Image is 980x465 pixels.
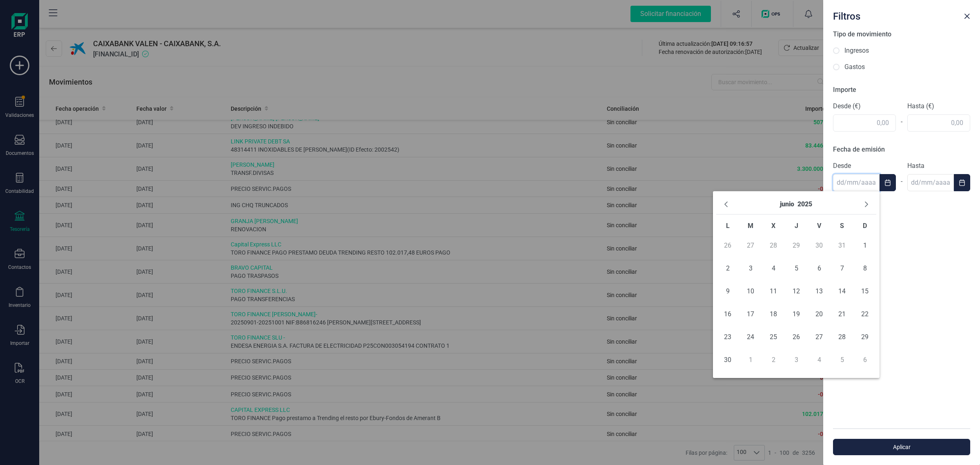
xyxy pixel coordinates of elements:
span: S [840,222,844,230]
td: 26/05/2025 [716,234,739,257]
td: 22/06/2025 [853,303,876,326]
td: 03/06/2025 [739,257,762,280]
td: 10/06/2025 [739,280,762,303]
span: M [748,222,753,230]
span: 28 [834,329,850,345]
label: Hasta [907,161,970,171]
label: Desde [833,161,896,171]
td: 06/06/2025 [808,257,831,280]
td: 02/07/2025 [762,349,785,371]
span: L [726,222,730,230]
td: 25/06/2025 [762,326,785,349]
span: Fecha de emisión [833,145,885,153]
span: J [795,222,798,230]
label: Desde (€) [833,101,896,111]
span: 27 [811,329,827,345]
span: 8 [857,260,873,277]
td: 03/07/2025 [785,349,808,371]
span: 2 [719,260,736,277]
td: 18/06/2025 [762,303,785,326]
label: Ingresos [844,46,869,56]
td: 04/07/2025 [808,349,831,371]
span: 13 [811,283,827,300]
span: Importe [833,86,856,94]
td: 01/07/2025 [739,349,762,371]
td: 29/06/2025 [853,326,876,349]
span: 9 [719,283,736,300]
span: 30 [719,352,736,368]
td: 23/06/2025 [716,326,739,349]
span: 11 [765,283,782,300]
td: 28/05/2025 [762,234,785,257]
input: 0,00 [907,114,970,132]
button: Aplicar [833,439,970,455]
td: 16/06/2025 [716,303,739,326]
span: 5 [788,260,804,277]
button: Next Month [860,198,873,211]
button: Choose Date [954,174,970,191]
td: 05/06/2025 [785,257,808,280]
span: 29 [857,329,873,345]
td: 08/06/2025 [853,257,876,280]
button: Previous Month [719,198,733,211]
td: 27/05/2025 [739,234,762,257]
td: 15/06/2025 [853,280,876,303]
span: 15 [857,283,873,300]
span: 1 [857,237,873,254]
td: 17/06/2025 [739,303,762,326]
span: D [863,222,867,230]
td: 31/05/2025 [831,234,853,257]
div: - [896,112,907,132]
label: Hasta (€) [907,101,970,111]
span: Aplicar [842,443,961,451]
label: Gastos [844,62,865,72]
td: 04/06/2025 [762,257,785,280]
span: X [771,222,775,230]
td: 30/06/2025 [716,349,739,371]
span: 19 [788,306,804,322]
button: Choose Date [880,174,896,191]
span: 6 [811,260,827,277]
span: 14 [834,283,850,300]
div: - [896,172,907,191]
td: 21/06/2025 [831,303,853,326]
td: 19/06/2025 [785,303,808,326]
span: 24 [742,329,759,345]
td: 02/06/2025 [716,257,739,280]
span: 26 [788,329,804,345]
td: 09/06/2025 [716,280,739,303]
span: 10 [742,283,759,300]
td: 07/06/2025 [831,257,853,280]
input: dd/mm/aaaa [833,174,880,191]
div: Filtros [830,7,960,23]
td: 26/06/2025 [785,326,808,349]
span: 25 [765,329,782,345]
button: Choose Year [797,198,812,211]
td: 30/05/2025 [808,234,831,257]
span: 23 [719,329,736,345]
input: dd/mm/aaaa [907,174,954,191]
td: 28/06/2025 [831,326,853,349]
td: 13/06/2025 [808,280,831,303]
span: 21 [834,306,850,322]
span: 20 [811,306,827,322]
input: 0,00 [833,114,896,132]
span: 12 [788,283,804,300]
td: 24/06/2025 [739,326,762,349]
td: 12/06/2025 [785,280,808,303]
span: 3 [742,260,759,277]
span: 16 [719,306,736,322]
span: 22 [857,306,873,322]
td: 06/07/2025 [853,349,876,371]
td: 01/06/2025 [853,234,876,257]
button: Choose Month [780,198,794,211]
td: 11/06/2025 [762,280,785,303]
td: 27/06/2025 [808,326,831,349]
td: 20/06/2025 [808,303,831,326]
span: Tipo de movimiento [833,30,891,38]
span: 18 [765,306,782,322]
button: Close [960,10,973,23]
span: V [817,222,821,230]
td: 29/05/2025 [785,234,808,257]
div: Choose Date [713,191,880,378]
